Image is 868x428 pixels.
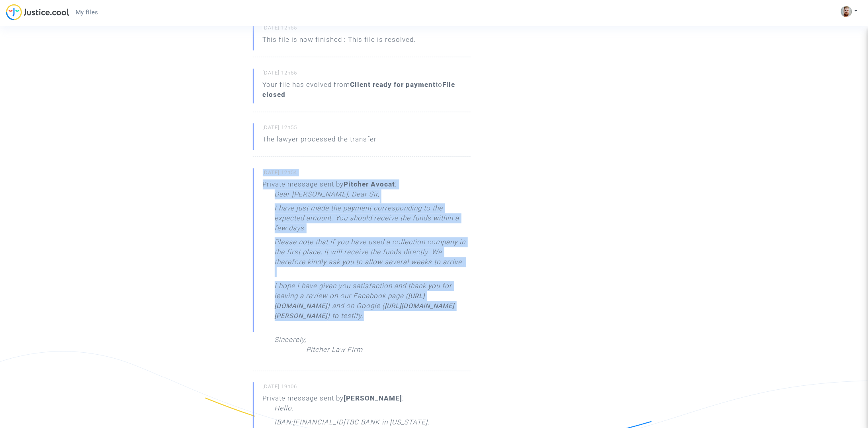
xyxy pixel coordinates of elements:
[344,180,395,188] b: Pitcher Avocat
[275,237,471,281] p: Please note that if you have used a collection company in the first place, it will receive the fu...
[275,203,471,237] p: I have just made the payment corresponding to the expected amount. You should receive the funds w...
[76,9,98,16] span: My files
[263,35,416,49] p: This file is now finished : This file is resolved.
[263,124,471,134] small: [DATE] 12h55
[263,80,471,100] div: Your file has evolved from to
[69,6,105,18] a: My files
[275,335,307,359] p: Sincerely,
[263,80,456,98] b: File closed
[263,179,471,359] div: Private message sent by :
[263,383,471,393] small: [DATE] 19h06
[263,69,471,80] small: [DATE] 12h55
[275,403,294,417] p: Hello.
[263,134,377,148] p: The lawyer processed the transfer
[6,4,69,20] img: jc-logo.svg
[307,345,363,359] p: Pitcher Law Firm
[275,292,425,310] a: [URL][DOMAIN_NAME]
[263,24,471,35] small: [DATE] 12h55
[275,302,455,320] a: [URL][DOMAIN_NAME][PERSON_NAME]
[841,6,852,17] img: AAcHTtdRut9Q_F0Cbzhc1N5NkuGFyLGOdv6JVpELqudB57o=s96-c
[275,281,471,335] p: I hope I have given you satisfaction and thank you for leaving a review on our Facebook page ( ) ...
[350,80,436,88] b: Client ready for payment
[275,189,380,203] p: Dear [PERSON_NAME], Dear Sir,
[344,394,403,402] b: [PERSON_NAME]
[263,169,471,179] small: [DATE] 12h54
